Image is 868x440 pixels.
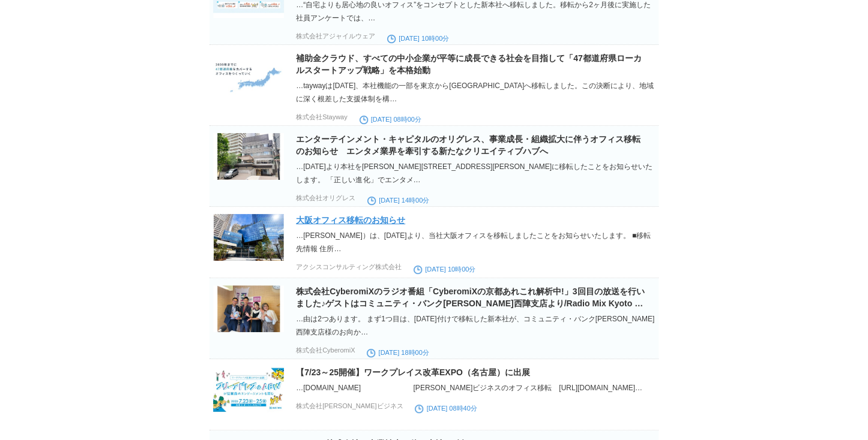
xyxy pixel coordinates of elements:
[296,113,348,122] p: 株式会社Stayway
[213,52,284,99] img: 28016-238-63eb42e921f9ab19c116a9ecd9fc1cd1-1603x804.jpg
[213,285,284,332] img: 159045-22-91355db67f01a68a4b898b57ee3b3135-3900x2925.jpg
[296,287,646,320] a: 株式会社CyberomiXのラジオ番組「CyberomiXの京都あれこれ解析中!」3回目の放送を行いました♪ゲストはコミュニティ・バンク[PERSON_NAME]西陣支店より/Radio Mix...
[296,134,640,156] a: エンターテインメント・キャピタルのオリグレス、事業成長・組織拡大に伴うオフィス移転のお知らせ エンタメ業界を牽引する新たなクリエイティブハブへ
[213,214,284,261] img: 26996-68-b6c68f08a1832c0e91d5aad9206cc19d-3000x2001.jpg
[296,381,656,394] div: …[DOMAIN_NAME] [PERSON_NAME]ビジネスのオフィス移転 [URL][DOMAIN_NAME]…
[296,160,656,186] div: …[DATE]より本社を[PERSON_NAME][STREET_ADDRESS][PERSON_NAME]に移転したことをお知らせいたします。 「正しい進化」でエンタメ…
[415,405,477,412] time: [DATE] 08時40分
[296,215,405,225] a: 大阪オフィス移転のお知らせ
[296,32,375,41] p: 株式会社アジャイルウェア
[296,229,656,255] div: …[PERSON_NAME]）は、[DATE]より、当社大阪オフィスを移転しましたことをお知らせいたします。 ■移転先情報 住所…
[414,266,475,273] time: [DATE] 10時00分
[360,116,421,123] time: [DATE] 08時00分
[296,312,656,339] div: …由は2つあります。 まず1つ目は、[DATE]付けで移転した新本社が、コミュニティ・バンク[PERSON_NAME]西陣支店様のお向か…
[296,194,355,203] p: 株式会社オリグレス
[387,35,449,42] time: [DATE] 10時00分
[296,346,355,355] p: 株式会社CyberomiX
[367,197,429,204] time: [DATE] 14時00分
[213,366,284,413] img: 82685-53-18003c128f44d5c26d133e3650bb2edb-650x400.png
[296,402,403,411] p: 株式会社[PERSON_NAME]ビジネス
[296,79,656,106] div: …taywayは[DATE]、本社機能の一部を東京から[GEOGRAPHIC_DATA]へ移転しました。この決断により、地域に深く根差した支援体制を構…
[213,133,284,180] img: 147730-23-5afd067967a4f36c48930cbe100cb5ff-1200x900.png
[296,263,402,272] p: アクシスコンサルティング株式会社
[296,367,530,377] a: 【7/23～25開催】ワークプレイス改革EXPO（名古屋）に出展
[296,53,642,75] a: 補助金クラウド、すべての中小企業が平等に成長できる社会を目指して「47都道府県ローカルスタートアップ戦略」を本格始動
[367,349,429,356] time: [DATE] 18時00分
